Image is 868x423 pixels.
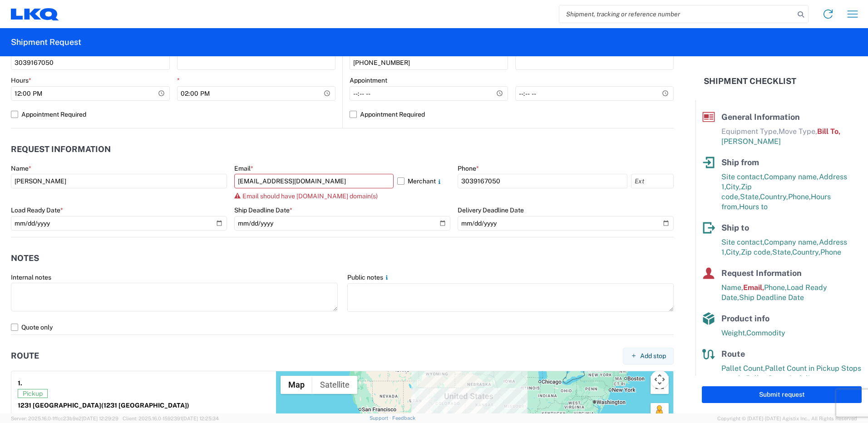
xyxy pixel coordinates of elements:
[702,386,862,403] button: Submit request
[721,364,765,373] span: Pallet Count,
[101,402,189,409] span: (1231 [GEOGRAPHIC_DATA])
[721,172,764,181] span: Site contact,
[11,254,39,263] h2: Notes
[640,352,666,360] span: Add stop
[78,413,153,420] span: [GEOGRAPHIC_DATA] US
[721,137,781,146] span: [PERSON_NAME]
[392,415,415,421] a: Feedback
[779,127,817,136] span: Move Type,
[739,202,768,211] span: Hours to
[721,283,743,292] span: Name,
[721,349,745,359] span: Route
[11,37,81,48] h2: Shipment Request
[458,164,479,172] label: Phone
[721,314,769,323] span: Product info
[11,145,111,154] h2: Request Information
[281,376,312,394] button: Show street map
[559,5,794,23] input: Shipment, tracking or reference number
[397,174,450,188] label: Merchant
[726,182,741,191] span: City,
[739,293,804,302] span: Ship Deadline Date
[820,248,841,256] span: Phone
[704,76,796,87] h2: Shipment Checklist
[11,351,39,360] h2: Route
[721,268,802,278] span: Request Information
[631,174,674,188] input: Ext
[623,348,674,364] button: Add stop
[11,164,31,172] label: Name
[721,112,800,122] span: General Information
[370,415,392,421] a: Support
[18,389,48,398] span: Pickup
[242,192,378,200] span: Email should have [DOMAIN_NAME] domain(s)
[760,192,788,201] span: Country,
[347,273,390,281] label: Public notes
[721,157,759,167] span: Ship from
[11,206,63,214] label: Load Ready Date
[740,192,760,201] span: State,
[788,192,811,201] span: Phone,
[11,273,51,281] label: Internal notes
[651,370,669,389] button: Map camera controls
[123,416,219,421] span: Client: 2025.16.0-1592391
[721,127,779,136] span: Equipment Type,
[746,329,785,337] span: Commodity
[792,248,820,256] span: Country,
[721,223,749,232] span: Ship to
[312,376,357,394] button: Show satellite imagery
[772,248,792,256] span: State,
[721,238,764,246] span: Site contact,
[11,416,118,421] span: Server: 2025.16.0-1ffcc23b9e2
[764,283,787,292] span: Phone,
[764,238,819,246] span: Company name,
[11,107,335,122] label: Appointment Required
[11,320,674,334] label: Quote only
[234,206,292,214] label: Ship Deadline Date
[82,416,118,421] span: [DATE] 12:29:29
[350,76,387,84] label: Appointment
[350,107,674,122] label: Appointment Required
[182,416,219,421] span: [DATE] 12:25:34
[18,402,189,409] strong: 1231 [GEOGRAPHIC_DATA]
[721,329,746,337] span: Weight,
[721,364,861,383] span: Pallet Count in Pickup Stops equals Pallet Count in delivery stops
[234,164,253,172] label: Email
[18,413,78,420] span: [STREET_ADDRESS]
[717,414,857,423] span: Copyright © [DATE]-[DATE] Agistix Inc., All Rights Reserved
[743,283,764,292] span: Email,
[651,403,669,421] button: Drag Pegman onto the map to open Street View
[18,378,22,389] strong: 1.
[726,248,741,256] span: City,
[11,76,31,84] label: Hours
[764,172,819,181] span: Company name,
[741,248,772,256] span: Zip code,
[458,206,524,214] label: Delivery Deadline Date
[817,127,840,136] span: Bill To,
